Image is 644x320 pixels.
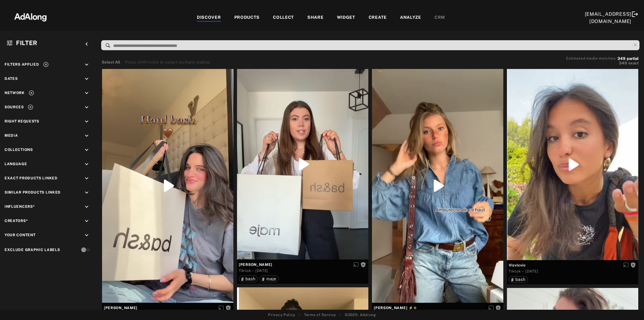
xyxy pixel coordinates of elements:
[239,268,251,273] div: Tiktok
[262,277,276,281] div: maje
[617,56,626,61] span: 349
[5,119,39,123] span: Right Requests
[5,91,25,95] span: Network
[83,147,90,153] i: keyboard_arrow_down
[5,176,58,180] span: Exact Products Linked
[299,312,300,318] span: •
[369,14,387,21] div: CREATE
[5,247,60,253] div: Exclude Graphic Labels
[104,305,232,311] span: [PERSON_NAME]
[83,76,90,82] i: keyboard_arrow_down
[5,219,28,223] span: Creators*
[5,105,24,109] span: Sources
[351,261,360,268] button: Enable diffusion on this media
[226,305,231,310] span: Rights not requested
[434,14,445,21] div: CRM
[241,277,255,281] div: bash
[5,77,18,81] span: Dates
[5,62,39,67] span: Filters applied
[621,262,630,268] button: Enable diffusion on this media
[83,90,90,96] i: keyboard_arrow_down
[83,61,90,68] i: keyboard_arrow_down
[268,312,295,318] a: Privacy Policy
[83,41,90,47] i: keyboard_arrow_left
[345,312,376,318] span: © 2025 - Adalong
[619,61,627,65] span: 349
[83,161,90,168] i: keyboard_arrow_down
[16,39,37,47] span: Filter
[273,14,294,21] div: COLLECT
[83,104,90,111] i: keyboard_arrow_down
[585,11,632,25] div: [EMAIL_ADDRESS][DOMAIN_NAME]
[83,175,90,182] i: keyboard_arrow_down
[83,189,90,196] i: keyboard_arrow_down
[197,14,221,21] div: DISCOVER
[83,118,90,125] i: keyboard_arrow_down
[515,277,525,282] span: bash
[340,312,341,318] span: •
[304,312,336,318] a: Terms of Service
[566,56,616,60] span: Estimated media matches:
[125,59,210,65] div: Press shift+click to select multiple medias
[486,305,495,311] button: Enable diffusion on this media
[5,190,61,194] span: Similar Products Linked
[5,133,18,138] span: Media
[252,269,254,273] span: ·
[509,263,636,268] span: Vicvicvic
[525,269,538,273] time: 2025-08-13T00:00:00.000Z
[5,233,35,237] span: Your Content
[5,204,35,209] span: Influencers*
[255,269,268,273] time: 2025-08-13T00:00:00.000Z
[566,60,639,66] button: 349exact
[509,269,521,274] div: Tiktok
[4,8,57,26] img: 63233d7d88ed69de3c212112c67096b6.png
[5,148,33,152] span: Collections
[83,204,90,210] i: keyboard_arrow_down
[234,14,260,21] div: PRODUCTS
[83,232,90,239] i: keyboard_arrow_down
[360,262,366,266] span: Rights not requested
[83,132,90,139] i: keyboard_arrow_down
[400,14,421,21] div: ANALYZE
[511,277,525,282] div: bash
[102,59,120,65] button: Select All
[239,262,367,267] span: [PERSON_NAME]
[337,14,355,21] div: WIDGET
[617,57,639,60] button: 349partial
[522,269,524,274] span: ·
[307,14,324,21] div: SHARE
[374,305,501,311] span: [PERSON_NAME] ⚡️☆
[266,276,276,281] span: maje
[216,305,226,311] button: Enable diffusion on this media
[630,263,636,267] span: Rights not requested
[5,162,27,166] span: Language
[495,305,501,310] span: Rights not requested
[245,276,255,281] span: bash
[83,218,90,224] i: keyboard_arrow_down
